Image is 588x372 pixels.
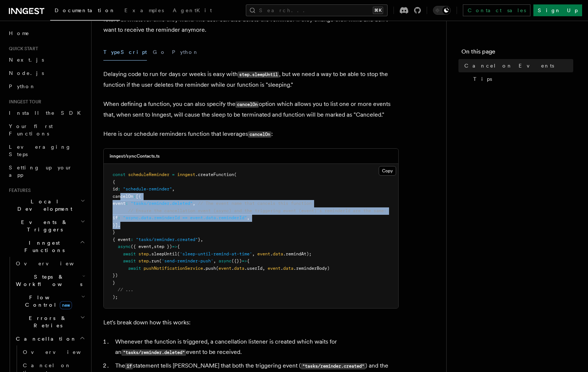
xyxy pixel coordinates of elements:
[50,2,120,21] a: Documentation
[257,251,270,256] span: event
[173,7,212,13] span: AgentKit
[172,44,199,61] button: Python
[198,237,200,242] span: }
[13,311,87,332] button: Errors & Retries
[149,251,177,256] span: .sleepUntil
[103,129,399,139] p: Here is our schedule reminders function that leverages :
[113,186,118,192] span: id
[6,106,87,120] a: Install the SDK
[118,186,120,192] span: :
[273,251,283,256] span: data
[6,198,80,213] span: Local Development
[113,223,118,228] span: }]
[6,80,87,93] a: Python
[113,201,125,206] span: event
[6,161,87,182] a: Setting up your app
[113,273,118,278] span: })
[244,266,262,271] span: .userId
[118,244,131,249] span: async
[13,314,80,329] span: Errors & Retries
[231,266,234,271] span: .
[133,194,136,199] span: :
[124,7,164,13] span: Examples
[198,201,312,206] span: // The event name that cancels this function
[113,194,133,199] span: cancelOn
[9,30,30,37] span: Home
[463,4,530,16] a: Contact sales
[470,72,573,86] a: Tips
[9,110,85,116] span: Install the SDK
[13,291,87,311] button: Flow Controlnew
[293,266,330,271] span: .reminderBody)
[473,75,492,83] span: Tips
[120,2,168,20] a: Examples
[6,27,87,40] a: Home
[200,237,203,242] span: ,
[136,237,198,242] span: "tasks/reminder.created"
[118,223,120,228] span: ,
[16,261,92,266] span: Overview
[9,144,71,157] span: Leveraging Steps
[113,337,399,358] li: Whenever the function is triggered, a cancellation listener is created which waits for an event t...
[177,251,180,256] span: (
[13,257,87,270] a: Overview
[216,266,219,271] span: (
[268,266,281,271] span: event
[128,172,169,177] span: scheduleReminder
[461,47,573,59] h4: On this page
[172,186,175,192] span: ,
[252,251,255,256] span: ,
[113,237,131,242] span: { event
[153,44,166,61] button: Go
[6,195,87,216] button: Local Development
[6,46,38,52] span: Quick start
[123,251,136,256] span: await
[121,349,186,356] code: "tasks/reminder.deleted"
[13,273,82,288] span: Steps & Workflows
[533,4,582,16] a: Sign Up
[151,244,154,249] span: ,
[461,59,573,72] a: Cancel on Events
[373,7,383,14] kbd: ⌘K
[103,99,399,120] p: When defining a function, you can also specify the option which allows you to list one or more ev...
[138,258,149,263] span: step
[113,280,115,285] span: }
[131,237,133,242] span: :
[177,172,195,177] span: inngest
[23,349,99,355] span: Overview
[60,301,72,309] span: new
[113,230,115,235] span: }
[168,2,216,20] a: AgentKit
[270,251,273,256] span: .
[131,244,151,249] span: ({ event
[9,70,44,76] span: Node.js
[6,99,41,105] span: Inngest tour
[301,363,365,369] code: "tasks/reminder.created"
[103,44,147,61] button: TypeScript
[9,123,53,137] span: Your first Functions
[113,179,115,185] span: {
[9,165,72,178] span: Setting up your app
[123,215,247,220] span: "async.data.reminderId == event.data.reminderId"
[195,172,234,177] span: .createFunction
[6,187,31,193] span: Features
[283,266,293,271] span: data
[6,140,87,161] a: Leveraging Steps
[231,258,242,263] span: ({})
[154,244,172,249] span: step })
[136,194,141,199] span: [{
[6,120,87,140] a: Your first Functions
[13,294,81,309] span: Flow Control
[113,215,118,220] span: if
[433,6,451,15] button: Toggle dark mode
[180,251,252,256] span: 'sleep-until-remind-at-time'
[110,153,160,159] h3: inngest/syncContacts.ts
[131,201,193,206] span: "tasks/reminder.deleted"
[172,244,177,249] span: =>
[13,332,87,345] button: Cancellation
[234,266,244,271] span: data
[193,201,195,206] span: ,
[219,266,231,271] span: event
[118,287,133,292] span: // ...
[6,53,87,66] a: Next.js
